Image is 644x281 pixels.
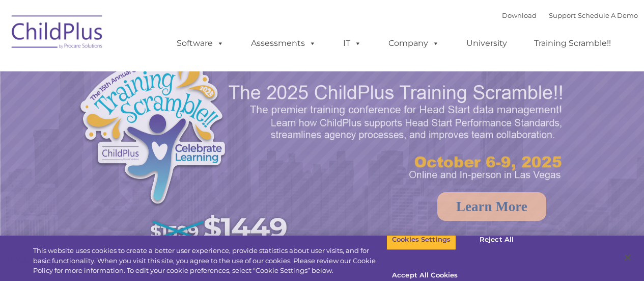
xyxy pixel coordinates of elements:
button: Cookies Settings [386,229,456,250]
a: Schedule A Demo [578,11,638,19]
a: Download [502,11,537,19]
font: | [502,11,638,19]
button: Close [617,246,639,269]
a: IT [333,33,372,54]
a: Learn More [437,192,546,221]
a: Assessments [241,33,326,54]
a: Software [166,33,234,54]
div: This website uses cookies to create a better user experience, provide statistics about user visit... [33,246,386,276]
a: Support [549,11,576,19]
button: Reject All [465,229,528,250]
a: University [456,33,517,54]
a: Company [378,33,450,54]
a: Training Scramble!! [524,33,621,54]
img: ChildPlus by Procare Solutions [7,8,108,59]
